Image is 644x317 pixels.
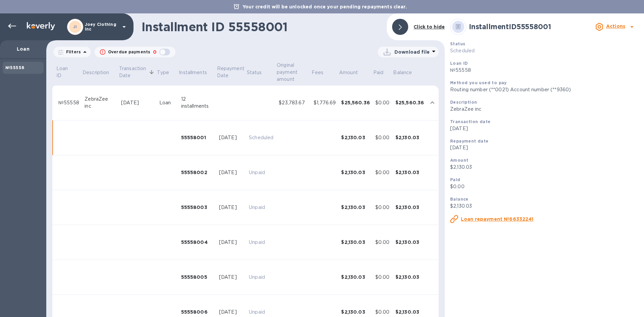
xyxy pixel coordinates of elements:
[56,65,73,79] p: Loan ID
[142,20,381,34] h1: Installment ID 55558001
[450,67,639,74] p: №55558
[5,46,41,52] p: Loan
[341,309,370,315] div: $2,130.03
[395,239,424,246] div: $2,130.03
[312,69,324,76] p: Fees
[395,204,424,211] div: $2,130.03
[249,204,273,211] p: Unpaid
[219,134,244,141] div: [DATE]
[341,99,370,106] div: $25,560.36
[450,125,639,132] p: [DATE]
[395,274,424,280] div: $2,130.03
[219,274,244,281] div: [DATE]
[56,65,82,79] span: Loan ID
[219,169,244,176] div: [DATE]
[461,216,534,222] u: Loan repayment №66332241
[450,203,639,210] p: $2,130.03
[450,100,477,105] b: Description
[157,69,169,76] p: Type
[450,183,639,190] p: $0.00
[181,239,214,246] div: 55558004
[373,69,384,76] p: Paid
[249,169,273,176] p: Unpaid
[312,69,332,76] span: Fees
[450,47,639,54] p: Scheduled
[277,62,310,83] span: Original payment amount
[219,239,244,246] div: [DATE]
[217,65,246,79] p: Repayment Date
[249,274,273,281] p: Unpaid
[181,96,214,110] div: 12 installments
[95,47,175,57] button: Overdue payments0
[393,69,412,76] p: Balance
[606,23,625,29] b: Actions
[375,204,390,211] div: $0.00
[63,49,81,55] p: Filters
[219,309,244,316] div: [DATE]
[375,274,390,281] div: $0.00
[181,274,214,280] div: 55558005
[450,144,639,151] p: [DATE]
[83,69,118,76] span: Description
[83,69,109,76] p: Description
[450,177,461,182] b: Paid
[450,197,469,202] b: Balance
[395,309,424,315] div: $2,130.03
[157,69,178,76] span: Type
[375,169,390,176] div: $0.00
[394,49,430,55] p: Download file
[395,134,424,141] div: $2,130.03
[181,309,214,315] div: 55558006
[181,169,214,176] div: 55558002
[5,65,24,70] b: №55558
[121,99,154,106] div: [DATE]
[279,99,308,106] div: $23,783.67
[249,309,273,316] p: Unpaid
[314,99,336,106] div: $1,776.69
[181,134,214,141] div: 55558001
[108,49,150,55] p: Overdue payments
[450,164,639,171] p: $2,130.03
[341,239,370,246] div: $2,130.03
[375,239,390,246] div: $0.00
[414,24,445,30] b: Click to hide
[159,99,176,106] div: Loan
[373,69,392,76] span: Paid
[85,96,116,110] div: ZebraZee inc
[450,119,490,124] b: Transaction date
[249,134,273,141] p: Scheduled
[153,49,157,56] p: 0
[27,22,55,30] img: Logo
[247,69,262,76] p: Status
[450,61,468,66] b: Loan ID
[375,309,390,316] div: $0.00
[249,239,273,246] p: Unpaid
[450,139,489,144] b: Repayment date
[339,69,358,76] p: Amount
[339,69,367,76] span: Amount
[341,274,370,280] div: $2,130.03
[73,24,77,29] b: JI
[58,99,79,106] div: №55558
[427,98,437,108] button: expand row
[375,99,390,106] div: $0.00
[179,69,207,76] p: Installments
[450,106,639,113] p: ZebraZee inc
[450,41,465,46] b: Status
[375,134,390,141] div: $0.00
[179,69,216,76] span: Installments
[450,158,468,163] b: Amount
[119,65,147,79] p: Transaction Date
[395,99,424,106] div: $25,560.36
[277,62,302,83] p: Original payment amount
[450,80,507,85] b: Method you used to pay
[341,169,370,176] div: $2,130.03
[85,22,118,32] p: Joey Clothing Inc
[341,134,370,141] div: $2,130.03
[393,69,421,76] span: Balance
[243,4,407,9] b: Your credit will be unlocked once your pending repayments clear.
[119,65,156,79] span: Transaction Date
[341,204,370,211] div: $2,130.03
